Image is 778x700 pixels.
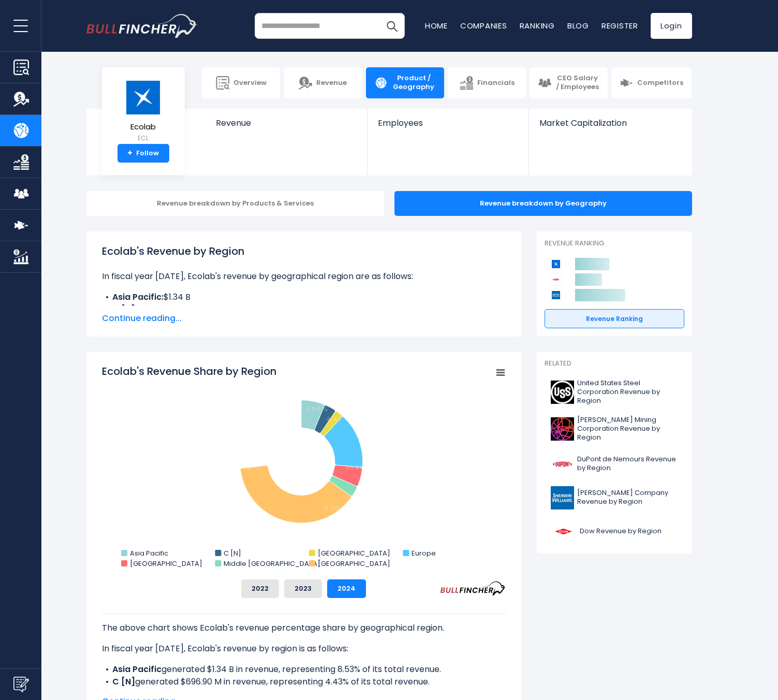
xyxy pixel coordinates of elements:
span: Market Capitalization [539,118,680,128]
li: $696.90 M [102,303,506,316]
img: SHW logo [551,486,574,509]
text: Europe [412,548,436,558]
p: The above chart shows Ecolab's revenue percentage share by geographical region. [102,622,506,634]
li: generated $1.34 B in revenue, representing 8.53% of its total revenue. [102,663,506,676]
text: [GEOGRAPHIC_DATA] [317,548,390,558]
span: Continue reading... [102,312,506,325]
a: Competitors [611,67,692,98]
span: Revenue [216,118,357,128]
button: 2024 [327,579,366,598]
span: [PERSON_NAME] Company Revenue by Region [577,489,678,506]
a: Market Capitalization [529,109,691,145]
a: Ecolab ECL [125,80,162,144]
a: Employees [368,109,529,145]
text: 8.53 % [305,404,328,414]
img: Ecolab competitors logo [550,258,562,270]
text: C [N] [224,548,241,558]
a: United States Steel Corporation Revenue by Region [545,376,684,408]
a: Dow Revenue by Region [545,517,684,546]
span: Financials [477,79,515,87]
text: Middle [GEOGRAPHIC_DATA] [224,559,320,568]
img: X logo [551,381,574,404]
div: Revenue breakdown by Geography [394,191,692,216]
a: Register [601,20,638,31]
span: Ecolab [125,123,162,132]
text: [GEOGRAPHIC_DATA] [317,559,390,568]
tspan: Ecolab's Revenue Share by Region [102,364,276,378]
h1: Ecolab's Revenue by Region [102,243,506,259]
small: ECL [125,134,162,143]
b: [GEOGRAPHIC_DATA] [112,688,205,700]
img: Sherwin-Williams Company competitors logo [550,289,562,301]
strong: + [127,149,133,158]
span: Product / Geography [392,74,436,92]
li: $1.34 B [102,291,506,303]
a: Blog [567,20,589,31]
a: Revenue [284,67,362,98]
p: Revenue Ranking [545,239,684,248]
a: Companies [460,20,507,31]
b: Asia Pacific: [112,291,164,303]
text: 52.76 % [232,463,259,473]
a: CEO Salary / Employees [530,67,608,98]
div: Revenue breakdown by Products & Services [86,191,384,216]
img: B logo [551,417,574,441]
span: [PERSON_NAME] Mining Corporation Revenue by Region [577,416,678,442]
a: +Follow [118,144,169,163]
b: C [N] [112,676,135,688]
b: Asia Pacific [112,663,162,675]
text: 6.99 % [324,503,347,513]
button: 2022 [241,579,279,598]
img: DuPont de Nemours competitors logo [550,273,562,286]
a: Go to homepage [86,14,198,38]
text: Asia Pacific [130,548,168,558]
svg: Ecolab's Revenue Share by Region [102,364,506,571]
span: Overview [233,79,267,87]
span: DuPont de Nemours Revenue by Region [577,455,678,473]
a: [PERSON_NAME] Company Revenue by Region [545,484,684,512]
button: 2023 [284,579,322,598]
p: In fiscal year [DATE], Ecolab's revenue by geographical region are as follows: [102,270,506,283]
span: Employees [378,118,518,128]
span: Competitors [637,79,683,87]
a: Login [651,13,692,39]
button: Search [379,13,405,39]
a: Overview [202,67,280,98]
a: [PERSON_NAME] Mining Corporation Revenue by Region [545,413,684,445]
a: Revenue Ranking [545,309,684,329]
p: In fiscal year [DATE], Ecolab's revenue by region is as follows: [102,643,506,655]
text: [GEOGRAPHIC_DATA] [130,559,202,568]
span: CEO Salary / Employees [555,74,599,92]
a: Home [425,20,448,31]
text: 4.43 % [326,414,349,424]
img: DD logo [551,453,574,476]
img: DOW logo [551,520,577,543]
span: Revenue [316,79,347,87]
li: generated $696.90 M in revenue, representing 4.43% of its total revenue. [102,676,506,688]
p: Related [545,359,684,368]
a: Ranking [520,20,555,31]
text: 20.28 % [345,462,372,472]
span: United States Steel Corporation Revenue by Region [577,379,678,405]
a: Product / Geography [366,67,444,98]
b: C [N]: [112,303,137,315]
span: Dow Revenue by Region [580,527,662,536]
img: bullfincher logo [86,14,198,38]
a: Revenue [205,109,368,145]
a: DuPont de Nemours Revenue by Region [545,450,684,478]
a: Financials [448,67,526,98]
